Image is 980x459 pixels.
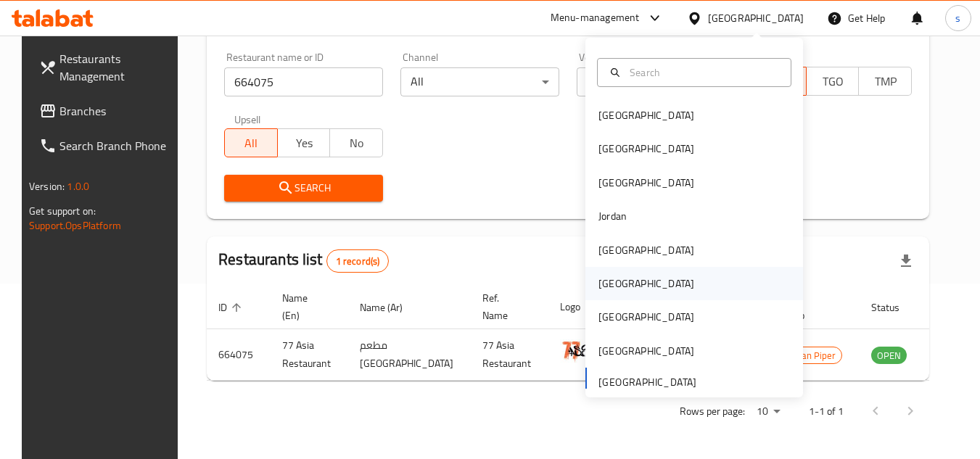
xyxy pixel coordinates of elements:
span: TMP [865,71,906,92]
p: 1-1 of 1 [809,402,844,421]
span: Version: [29,177,65,196]
span: No [336,133,377,154]
span: 1 record(s) [327,255,389,268]
td: 77 Asia Restaurant [271,329,348,381]
button: TMP [858,67,912,96]
span: Name (Ar) [360,299,421,316]
div: [GEOGRAPHIC_DATA] [598,175,694,191]
span: Get support on: [29,202,96,220]
span: Name (En) [282,289,331,324]
button: No [329,128,383,157]
span: ID [218,299,246,316]
span: Search [236,179,371,197]
span: OPEN [871,347,907,364]
span: Branches [59,102,174,120]
td: 77 Asia Restaurant [471,329,548,381]
div: [GEOGRAPHIC_DATA] [598,309,694,325]
a: Restaurants Management [28,41,186,94]
span: Urban Piper [781,347,841,364]
div: Menu-management [551,9,640,27]
input: Search for restaurant name or ID.. [224,67,383,96]
button: TGO [806,67,860,96]
button: Yes [277,128,331,157]
span: Yes [284,133,325,154]
th: Logo [548,285,614,329]
span: Status [871,299,918,316]
label: Upsell [234,114,261,124]
a: Search Branch Phone [28,128,186,163]
span: s [955,10,960,26]
div: [GEOGRAPHIC_DATA] [598,141,694,157]
h2: Restaurant search [224,17,912,39]
button: Search [224,175,383,202]
a: Branches [28,94,186,128]
h2: Restaurants list [218,249,389,273]
td: 664075 [207,329,271,381]
span: 1.0.0 [67,177,89,196]
img: 77 Asia Restaurant [560,334,596,370]
div: All [400,67,559,96]
div: Jordan [598,208,627,224]
div: All [577,67,736,96]
button: All [224,128,278,157]
div: [GEOGRAPHIC_DATA] [708,10,804,26]
p: Rows per page: [680,402,745,421]
div: [GEOGRAPHIC_DATA] [598,107,694,123]
div: OPEN [871,347,907,364]
div: [GEOGRAPHIC_DATA] [598,343,694,359]
span: All [231,133,272,154]
span: TGO [812,71,854,92]
div: [GEOGRAPHIC_DATA] [598,276,694,291]
input: Search [624,65,782,80]
div: [GEOGRAPHIC_DATA] [598,242,694,258]
span: Ref. Name [482,289,531,324]
span: Restaurants Management [59,50,174,85]
span: Search Branch Phone [59,137,174,154]
div: Export file [889,244,923,278]
div: Rows per page: [751,401,786,423]
span: POS group [781,289,842,324]
a: Support.OpsPlatform [29,216,121,235]
td: مطعم [GEOGRAPHIC_DATA] [348,329,471,381]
